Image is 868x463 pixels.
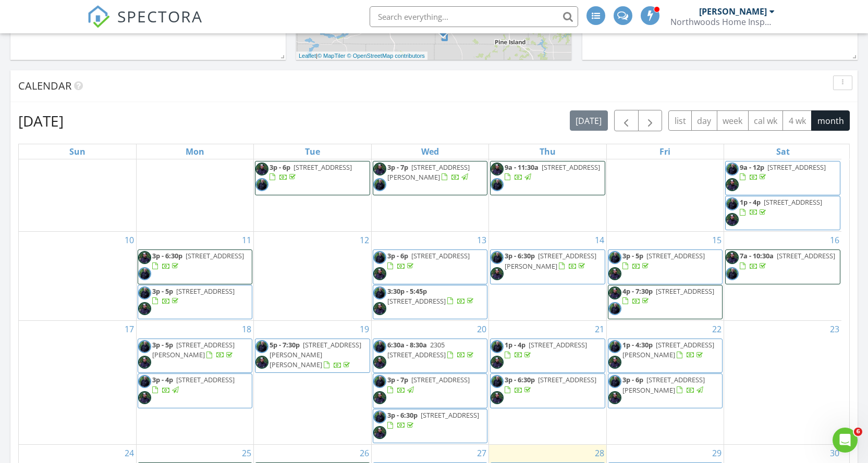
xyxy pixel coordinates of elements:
span: SPECTORA [117,5,203,27]
td: Go to August 12, 2025 [254,232,371,321]
a: 3p - 6:30p [STREET_ADDRESS] [505,375,596,394]
img: dsc09369.jpg [373,391,386,404]
span: 6 [854,428,862,436]
img: dsc09373.jpg [608,302,621,315]
a: Go to August 19, 2025 [358,321,371,337]
td: Go to August 15, 2025 [606,232,724,321]
img: dsc09373.jpg [608,375,621,388]
span: 3p - 7p [387,162,408,172]
img: The Best Home Inspection Software - Spectora [87,5,110,28]
img: dsc09373.jpg [726,197,739,210]
a: Go to August 26, 2025 [358,445,371,461]
a: Go to August 23, 2025 [828,321,841,337]
a: Go to August 11, 2025 [240,232,253,248]
span: 9a - 11:30a [505,162,539,172]
img: dsc09369.jpg [491,267,504,280]
img: dsc09373.jpg [138,286,151,299]
a: Tuesday [303,144,322,159]
img: dsc09373.jpg [491,178,504,191]
button: [DATE] [570,110,608,131]
a: Saturday [774,144,792,159]
span: [STREET_ADDRESS] [542,162,600,172]
span: 3p - 5p [152,286,173,296]
a: 3p - 6p [STREET_ADDRESS][PERSON_NAME] [622,375,705,394]
img: dsc09369.jpg [726,178,739,191]
img: dsc09369.jpg [138,356,151,369]
a: 3p - 7p [STREET_ADDRESS][PERSON_NAME] [373,161,487,195]
a: 3p - 6:30p [STREET_ADDRESS] [490,373,605,408]
a: Go to August 16, 2025 [828,232,841,248]
img: dsc09369.jpg [138,251,151,264]
span: [STREET_ADDRESS] [176,286,235,296]
img: dsc09373.jpg [373,251,386,264]
img: dsc09373.jpg [491,375,504,388]
img: dsc09373.jpg [726,162,739,176]
a: Go to August 14, 2025 [593,232,606,248]
td: Go to August 5, 2025 [254,143,371,232]
img: dsc09369.jpg [608,391,621,404]
td: Go to August 6, 2025 [371,143,488,232]
td: Go to August 16, 2025 [724,232,841,321]
span: [STREET_ADDRESS][PERSON_NAME] [505,251,596,270]
img: dsc09369.jpg [373,302,386,315]
a: Go to August 24, 2025 [123,445,136,461]
button: week [717,110,749,131]
a: 3p - 6p [STREET_ADDRESS] [387,251,470,270]
div: Northwoods Home Inspection Group LLC [670,17,775,27]
td: Go to August 7, 2025 [489,143,606,232]
a: 1p - 4p [STREET_ADDRESS] [490,339,605,373]
img: dsc09369.jpg [373,356,386,369]
td: Go to August 19, 2025 [254,321,371,445]
span: [STREET_ADDRESS] [646,251,705,260]
img: dsc09373.jpg [138,267,151,280]
a: 9a - 11:30a [STREET_ADDRESS] [490,161,605,195]
a: Thursday [537,144,558,159]
td: Go to August 18, 2025 [136,321,253,445]
button: 4 wk [783,110,812,131]
td: Go to August 23, 2025 [724,321,841,445]
span: 3p - 6p [622,375,643,384]
span: [STREET_ADDRESS] [764,197,822,207]
button: list [668,110,692,131]
a: 9a - 12p [STREET_ADDRESS] [740,162,826,182]
span: 3p - 7p [387,375,408,384]
img: dsc09369.jpg [608,286,621,299]
a: Go to August 10, 2025 [123,232,136,248]
a: 3p - 6p [STREET_ADDRESS][PERSON_NAME] [608,373,723,408]
a: Monday [184,144,206,159]
span: [STREET_ADDRESS] [421,410,479,420]
a: 9a - 12p [STREET_ADDRESS] [725,161,840,195]
a: 3p - 6:30p [STREET_ADDRESS][PERSON_NAME] [490,249,605,284]
img: dsc09369.jpg [373,426,386,439]
a: 6:30a - 8:30a 2305 [STREET_ADDRESS] [373,339,487,373]
a: Friday [657,144,673,159]
a: 9a - 11:30a [STREET_ADDRESS] [505,162,600,182]
img: dsc09369.jpg [491,162,504,176]
span: [STREET_ADDRESS][PERSON_NAME] [622,340,714,359]
td: Go to August 13, 2025 [371,232,488,321]
a: Wednesday [419,144,441,159]
a: 3p - 7p [STREET_ADDRESS] [387,375,470,394]
img: dsc09373.jpg [608,340,621,353]
img: dsc09369.jpg [608,267,621,280]
td: Go to August 17, 2025 [19,321,136,445]
img: dsc09373.jpg [491,251,504,264]
a: 3:30p - 5:45p [STREET_ADDRESS] [373,285,487,319]
img: dsc09373.jpg [255,178,268,191]
a: 1p - 4p [STREET_ADDRESS] [740,197,822,217]
a: Go to August 29, 2025 [710,445,724,461]
td: Go to August 11, 2025 [136,232,253,321]
span: 3p - 5p [622,251,643,260]
td: Go to August 14, 2025 [489,232,606,321]
img: dsc09373.jpg [138,340,151,353]
a: 1p - 4p [STREET_ADDRESS] [505,340,587,359]
span: 5p - 7:30p [270,340,300,349]
span: [STREET_ADDRESS] [411,251,470,260]
img: dsc09369.jpg [138,391,151,404]
span: 2305 [STREET_ADDRESS] [387,340,446,359]
img: dsc09373.jpg [138,375,151,388]
span: [STREET_ADDRESS] [176,375,235,384]
img: dsc09369.jpg [608,356,621,369]
span: 3p - 5p [152,340,173,349]
a: Go to August 12, 2025 [358,232,371,248]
